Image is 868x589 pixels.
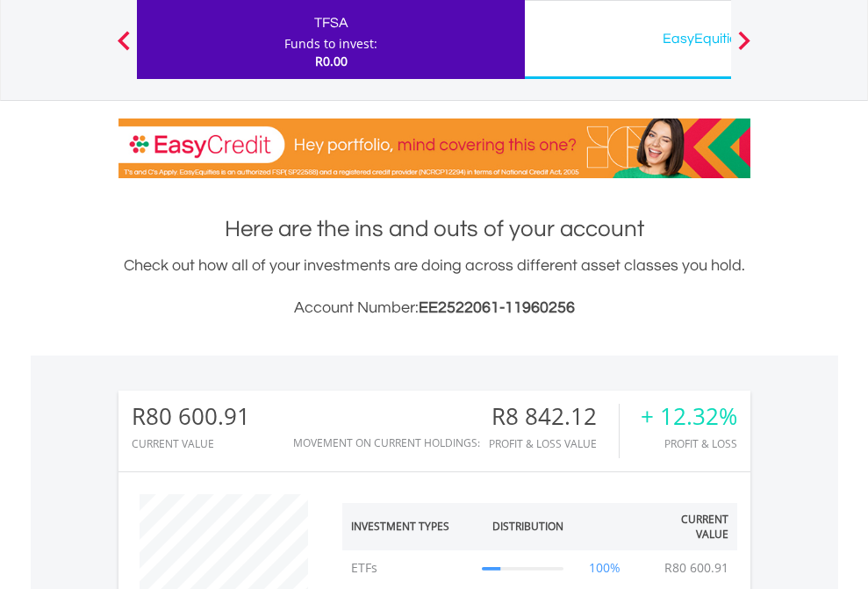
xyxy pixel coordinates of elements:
th: Current Value [638,503,737,550]
button: Next [727,40,762,57]
div: R80 600.91 [132,404,250,429]
div: Funds to invest: [284,35,377,53]
td: R80 600.91 [656,550,737,585]
td: ETFs [342,550,474,585]
img: EasyCredit Promotion Banner [118,119,750,178]
div: R8 842.12 [489,404,619,429]
td: 100% [572,550,638,585]
h3: Account Number: [118,296,750,320]
div: Movement on Current Holdings: [293,437,480,449]
span: EE2522061-11960256 [419,299,575,316]
h1: Here are the ins and outs of your account [118,213,750,245]
div: Check out how all of your investments are doing across different asset classes you hold. [118,254,750,320]
span: R0.00 [315,53,348,69]
div: + 12.32% [641,404,737,429]
button: Previous [106,40,141,57]
div: Distribution [492,519,563,534]
div: TFSA [147,11,514,35]
div: Profit & Loss Value [489,438,619,449]
div: CURRENT VALUE [132,438,250,449]
div: Profit & Loss [641,438,737,449]
th: Investment Types [342,503,474,550]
